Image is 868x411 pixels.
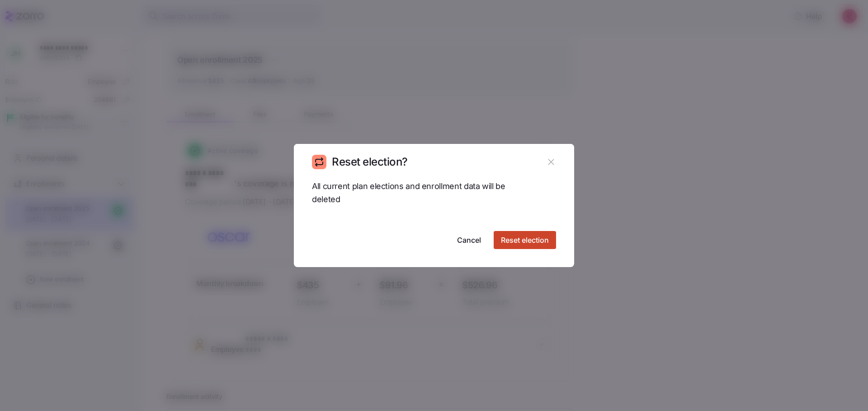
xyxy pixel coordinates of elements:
button: Reset election [494,231,556,249]
span: Reset election [501,235,549,245]
h1: Reset election? [332,155,408,169]
span: All current plan elections and enrollment data will be deleted [312,180,506,206]
span: Cancel [457,235,481,245]
button: Cancel [450,231,488,249]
